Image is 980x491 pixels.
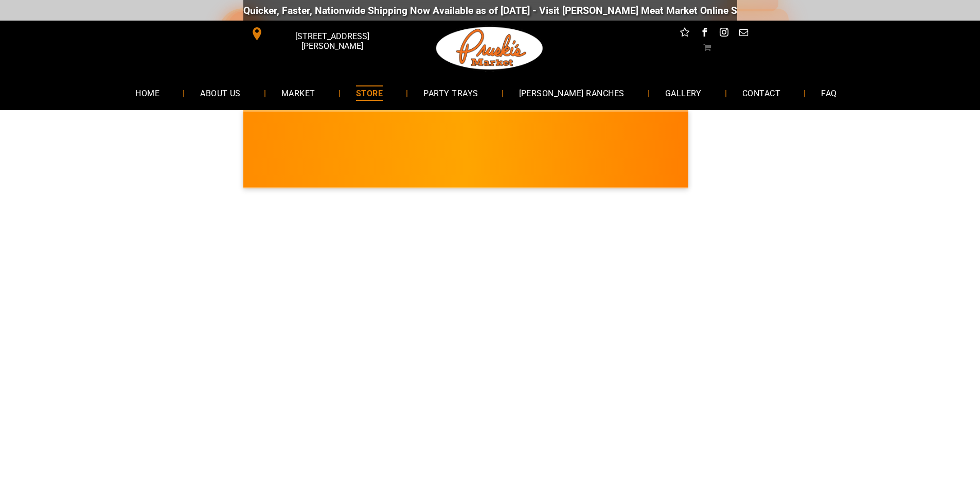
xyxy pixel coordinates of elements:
a: GALLERY [650,79,717,107]
a: facebook [698,26,711,42]
a: CONTACT [727,79,796,107]
a: email [737,26,750,42]
a: MARKET [266,79,331,107]
a: STORE [341,79,398,107]
a: [PERSON_NAME] RANCHES [504,79,640,107]
a: ABOUT US [185,79,256,107]
a: [STREET_ADDRESS][PERSON_NAME] [243,26,401,42]
a: FAQ [806,79,852,107]
img: Pruski-s+Market+HQ+Logo2-1920w.png [434,21,545,76]
a: PARTY TRAYS [408,79,493,107]
span: [PERSON_NAME] MARKET [663,156,865,173]
a: instagram [717,26,730,42]
span: [STREET_ADDRESS][PERSON_NAME] [265,26,398,56]
div: Quicker, Faster, Nationwide Shipping Now Available as of [DATE] - Visit [PERSON_NAME] Meat Market... [224,5,847,16]
a: HOME [120,79,175,107]
a: Social network [678,26,691,42]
